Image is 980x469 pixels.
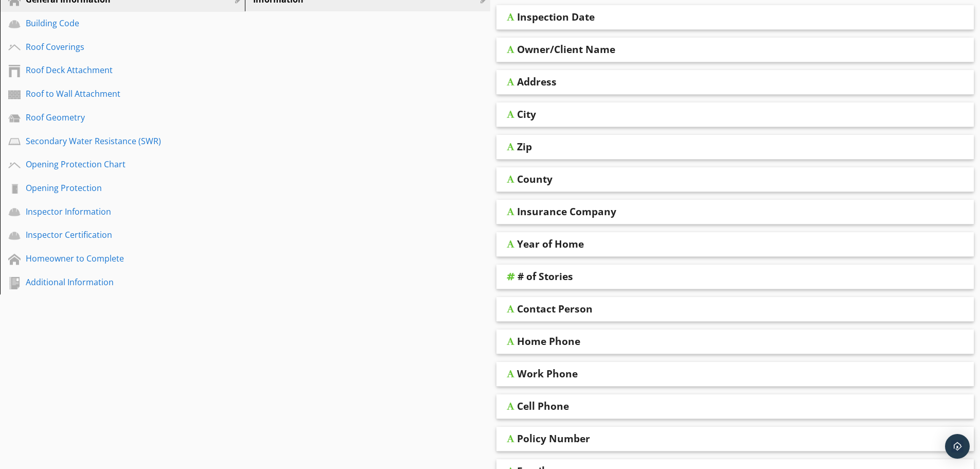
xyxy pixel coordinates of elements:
div: Roof to Wall Attachment [26,88,196,100]
div: City [517,108,536,120]
div: Work Phone [517,368,578,380]
div: Opening Protection Chart [26,158,196,170]
div: Roof Coverings [26,41,196,53]
div: Policy Number [517,432,590,445]
div: Building Code [26,17,196,29]
div: Opening Protection [26,182,196,194]
div: Contact Person [517,303,593,315]
div: Roof Deck Attachment [26,64,196,76]
div: Zip [517,141,532,153]
div: Insurance Company [517,205,616,218]
div: Secondary Water Resistance (SWR) [26,135,196,147]
div: Homeowner to Complete [26,252,196,265]
div: Cell Phone [517,400,569,412]
div: Inspector Certification [26,229,196,241]
div: Year of Home [517,238,584,250]
div: Open Intercom Messenger [945,434,970,459]
div: Home Phone [517,335,580,348]
div: # of Stories [518,270,573,283]
div: Owner/Client Name [517,43,615,56]
div: County [517,173,553,185]
div: Inspection Date [517,11,595,23]
div: Roof Geometry [26,111,196,124]
div: Address [517,76,557,88]
div: Inspector Information [26,205,196,218]
div: Additional Information [26,276,196,288]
